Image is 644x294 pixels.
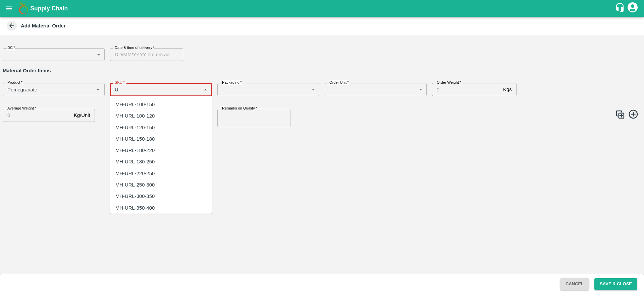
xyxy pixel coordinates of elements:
div: MH-URL-120-150 [115,124,155,131]
label: Date & time of delivery [115,45,155,51]
p: Kg/Unit [74,112,90,119]
div: MH-URL-350-400 [115,204,155,212]
div: MH-URL-100-120 [115,112,155,120]
label: Product [7,80,22,85]
img: logo [17,2,30,15]
input: Choose date [110,48,178,61]
label: Packaging [222,80,242,85]
b: Supply Chain [30,5,68,12]
div: MH-URL-150-180 [115,135,155,143]
div: MH-URL-250-300 [115,181,155,189]
a: Supply Chain [30,4,615,13]
label: DC [7,45,15,51]
div: MH-URL-220-250 [115,170,155,177]
img: CloneIcon [615,109,625,120]
b: Add Material Order [21,23,66,28]
div: MH-URL-180-220 [115,147,155,154]
div: account of current user [627,1,639,15]
input: 0 [3,109,71,122]
label: Remarks on Quality [222,106,257,111]
div: MH-URL-100-150 [115,101,155,108]
button: Cancel [560,278,589,290]
button: open drawer [1,1,17,16]
button: Close [201,85,210,94]
div: customer-support [615,2,627,14]
button: Save & Close [594,278,637,290]
label: SKU [115,80,124,85]
input: 0 [432,83,500,96]
label: Average Weight [7,106,36,111]
label: Order Weight [437,80,461,85]
label: Order Unit [329,80,349,85]
strong: Material Order Items [3,68,51,73]
div: MH-URL-300-350 [115,193,155,200]
button: Open [94,85,102,94]
p: Kgs [503,86,512,93]
div: MH-URL-180-250 [115,158,155,165]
